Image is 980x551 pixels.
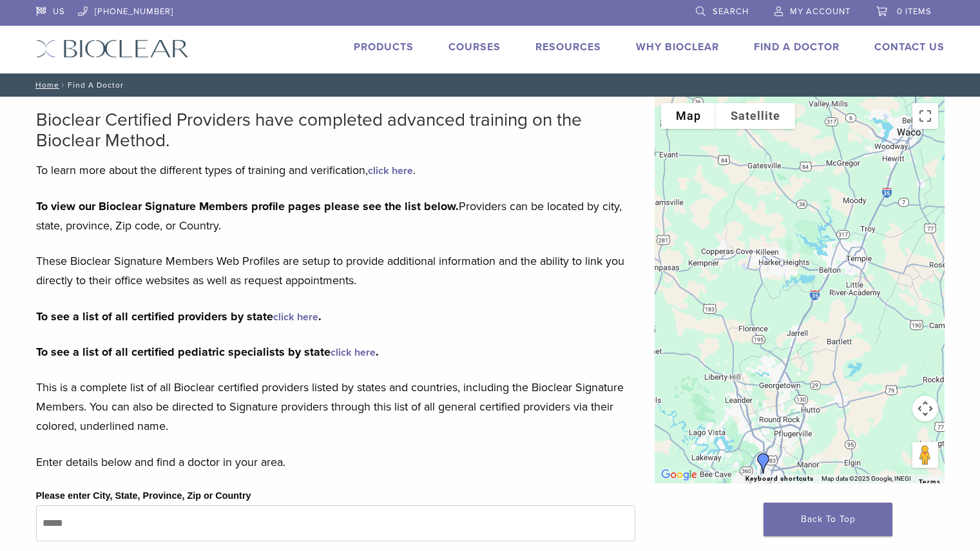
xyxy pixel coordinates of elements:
[273,311,318,324] a: click here
[661,103,716,129] button: Show street map
[36,345,379,359] strong: To see a list of all certified pediatric specialists by state .
[36,309,322,324] strong: To see a list of all certified providers by state .
[36,110,635,151] h2: Bioclear Certified Providers have completed advanced training on the Bioclear Method.
[26,73,954,97] nav: Find A Doctor
[658,467,700,483] img: Google
[874,41,945,53] a: Contact Us
[331,346,376,359] a: click here
[59,82,68,88] span: /
[754,41,840,53] a: Find A Doctor
[448,41,501,53] a: Courses
[912,442,938,468] button: Drag Pegman onto the map to open Street View
[636,41,719,53] a: Why Bioclear
[790,6,850,17] span: My Account
[32,81,59,90] a: Home
[354,41,414,53] a: Products
[36,199,459,213] strong: To view our Bioclear Signature Members profile pages please see the list below.
[919,478,941,486] a: Terms
[912,396,938,421] button: Map camera controls
[36,489,251,503] label: Please enter City, State, Province, Zip or Country
[897,6,932,17] span: 0 items
[713,6,749,17] span: Search
[36,452,635,472] p: Enter details below and find a doctor in your area.
[36,197,635,235] p: Providers can be located by city, state, province, Zip code, or Country.
[36,39,189,58] img: Bioclear
[764,503,892,536] a: Back To Top
[535,41,601,53] a: Resources
[912,103,938,129] button: Toggle fullscreen view
[821,475,911,482] span: Map data ©2025 Google, INEGI
[658,467,700,483] a: Open this area in Google Maps (opens a new window)
[36,160,635,180] p: To learn more about the different types of training and verification, .
[36,378,635,436] p: This is a complete list of all Bioclear certified providers listed by states and countries, inclu...
[748,448,779,479] div: DR. Steven Cook
[36,251,635,290] p: These Bioclear Signature Members Web Profiles are setup to provide additional information and the...
[745,474,814,483] button: Keyboard shortcuts
[716,103,795,129] button: Show satellite imagery
[368,164,413,177] a: click here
